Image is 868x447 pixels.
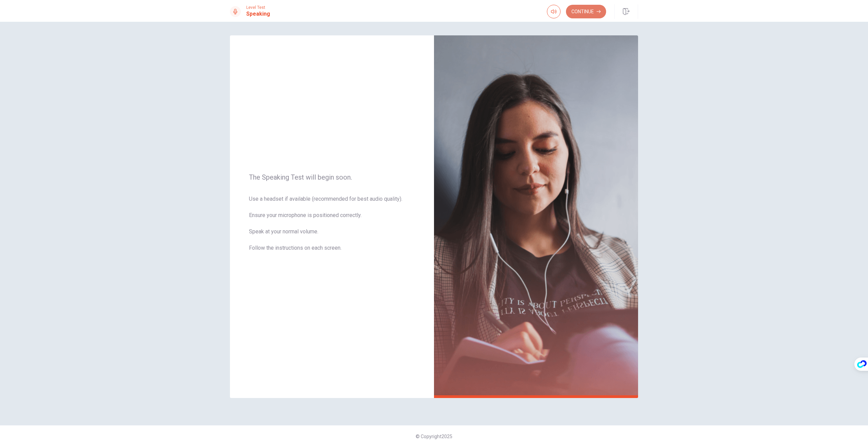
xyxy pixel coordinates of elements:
[566,5,606,18] button: Continue
[246,10,270,18] h1: Speaking
[249,195,415,260] span: Use a headset if available (recommended for best audio quality). Ensure your microphone is positi...
[249,173,415,181] span: The Speaking Test will begin soon.
[434,35,638,398] img: speaking intro
[246,5,270,10] span: Level Test
[416,434,452,439] span: © Copyright 2025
